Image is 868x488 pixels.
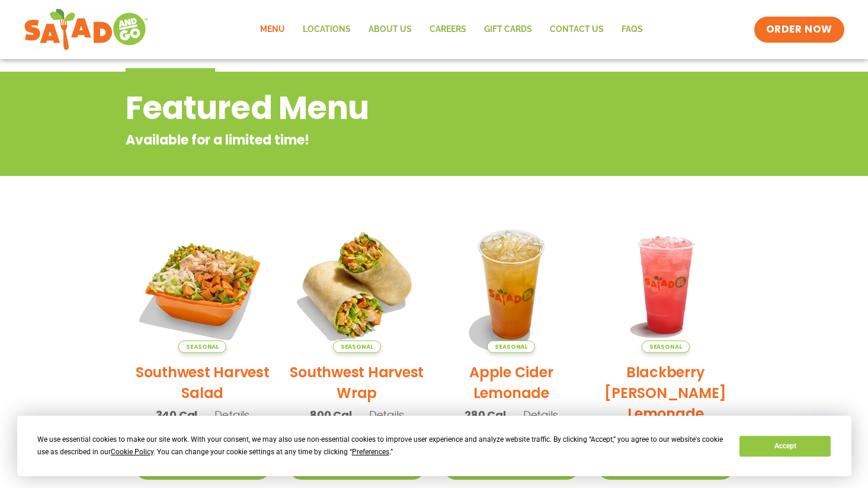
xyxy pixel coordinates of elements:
[310,407,352,423] span: 800 Cal
[251,16,294,43] a: Menu
[541,16,613,43] a: Contact Us
[523,407,558,422] span: Details
[289,216,425,353] img: Product photo for Southwest Harvest Wrap
[443,216,580,353] img: Product photo for Apple Cider Lemonade
[766,23,832,37] span: ORDER NOW
[421,16,475,43] a: Careers
[134,216,271,353] img: Product photo for Southwest Harvest Salad
[369,407,404,422] span: Details
[642,341,690,353] span: Seasonal
[214,407,249,422] span: Details
[178,341,226,353] span: Seasonal
[613,16,652,43] a: FAQs
[352,448,389,456] span: Preferences
[465,407,506,423] span: 280 Cal
[156,407,198,423] span: 340 Cal
[487,341,535,353] span: Seasonal
[443,362,580,403] h2: Apple Cider Lemonade
[134,362,271,403] h2: Southwest Harvest Salad
[294,16,360,43] a: Locations
[111,448,153,456] span: Cookie Policy
[17,416,851,476] div: Cookie Consent Prompt
[597,362,734,424] h2: Blackberry [PERSON_NAME] Lemonade
[754,17,844,43] a: ORDER NOW
[597,216,734,353] img: Product photo for Blackberry Bramble Lemonade
[24,6,149,53] img: new-SAG-logo-768×292
[37,434,725,458] div: We use essential cookies to make our site work. With your consent, we may also use non-essential ...
[333,341,381,353] span: Seasonal
[360,16,421,43] a: About Us
[126,130,648,150] p: Available for a limited time!
[475,16,541,43] a: GIFT CARDS
[251,16,652,43] nav: Menu
[739,436,831,457] button: Accept
[289,362,425,403] h2: Southwest Harvest Wrap
[126,84,648,132] h2: Featured Menu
